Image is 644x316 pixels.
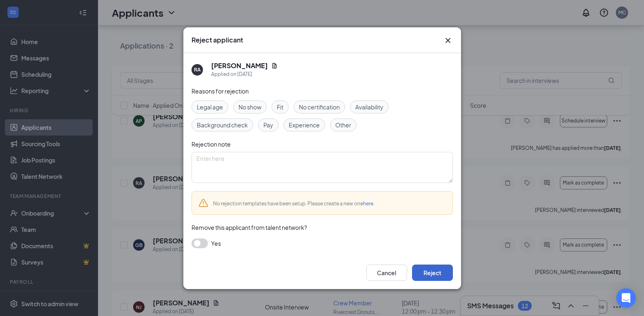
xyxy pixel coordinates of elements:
span: Rejection note [192,140,231,148]
span: Legal age [197,102,223,111]
span: Remove this applicant from talent network? [192,224,307,231]
span: Fit [277,102,283,111]
span: Experience [289,120,320,129]
button: Cancel [366,265,407,281]
svg: Warning [198,198,208,208]
svg: Document [271,62,278,69]
button: Reject [412,265,453,281]
span: No show [238,102,261,111]
span: Reasons for rejection [192,87,249,95]
button: Close [443,36,453,45]
span: Availability [355,102,383,111]
h3: Reject applicant [192,36,243,45]
span: Background check [197,120,248,129]
h5: [PERSON_NAME] [211,61,268,70]
svg: Cross [443,36,453,45]
span: Pay [263,120,273,129]
div: RA [194,66,201,73]
span: No certification [299,102,340,111]
span: No rejection templates have been setup. Please create a new one . [213,200,374,207]
div: Applied on [DATE] [211,70,278,78]
div: Open Intercom Messenger [616,288,636,308]
a: here [363,200,373,207]
span: Yes [211,238,221,248]
span: Other [335,120,351,129]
